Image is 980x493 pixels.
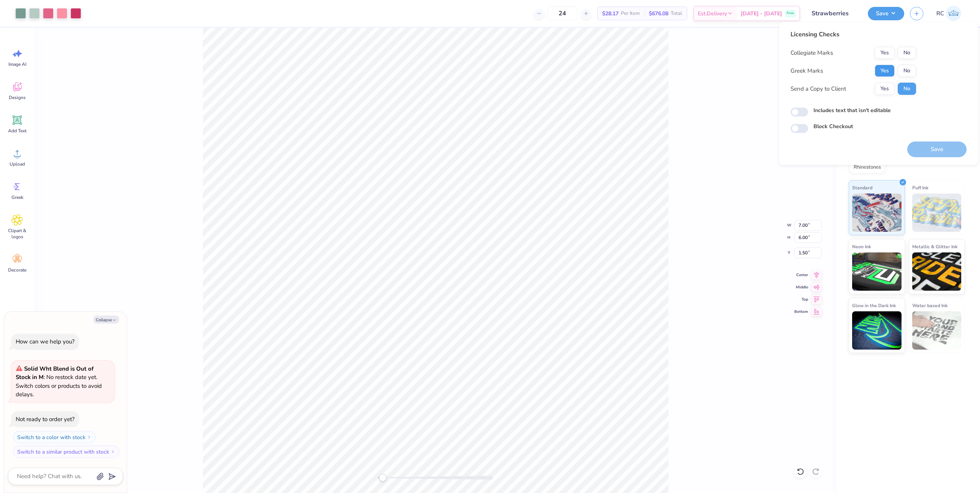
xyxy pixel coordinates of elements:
[13,431,96,443] button: Switch to a color with stock
[111,449,115,454] img: Switch to a similar product with stock
[912,242,957,251] span: Metallic & Glitter Ink
[794,272,808,278] span: Center
[912,252,962,291] img: Metallic & Glitter Ink
[813,122,853,130] label: Block Checkout
[8,267,26,273] span: Decorate
[698,10,727,18] span: Est. Delivery
[11,194,23,200] span: Greek
[602,10,619,18] span: $28.17
[912,194,962,232] img: Puff Ink
[791,85,846,93] div: Send a Copy to Client
[8,61,26,67] span: Image AI
[741,10,782,18] span: [DATE] - [DATE]
[852,184,872,192] span: Standard
[849,162,886,173] div: Rhinestones
[852,301,896,309] span: Glow in the Dark Ink
[5,228,30,240] span: Clipart & logos
[13,446,119,458] button: Switch to a similar product with stock
[671,10,682,18] span: Total
[16,415,75,423] div: Not ready to order yet?
[875,83,895,95] button: Yes
[93,316,119,324] button: Collapse
[16,365,93,381] strong: Solid Wht Blend is Out of Stock in M
[898,47,916,59] button: No
[898,65,916,77] button: No
[794,309,808,315] span: Bottom
[794,284,808,290] span: Middle
[852,252,902,291] img: Neon Ink
[875,47,895,59] button: Yes
[912,311,962,350] img: Water based Ink
[933,6,965,21] a: RC
[898,83,916,95] button: No
[912,301,947,309] span: Water based Ink
[379,474,386,482] div: Accessibility label
[868,7,904,20] button: Save
[649,10,668,18] span: $676.08
[791,67,823,75] div: Greek Marks
[852,311,902,350] img: Glow in the Dark Ink
[787,11,794,16] span: Free
[87,435,91,439] img: Switch to a color with stock
[791,49,833,57] div: Collegiate Marks
[16,338,75,345] div: How can we help you?
[791,30,916,39] div: Licensing Checks
[8,128,26,134] span: Add Text
[794,296,808,303] span: Top
[547,7,577,20] input: – –
[946,6,961,21] img: Rio Cabojoc
[9,94,26,101] span: Designs
[806,6,862,21] input: Untitled Design
[936,9,944,18] span: RC
[621,10,640,18] span: Per Item
[852,242,871,251] span: Neon Ink
[10,161,25,167] span: Upload
[852,194,902,232] img: Standard
[912,184,928,192] span: Puff Ink
[16,365,102,399] span: : No restock date yet. Switch colors or products to avoid delays.
[875,65,895,77] button: Yes
[813,106,891,114] label: Includes text that isn't editable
